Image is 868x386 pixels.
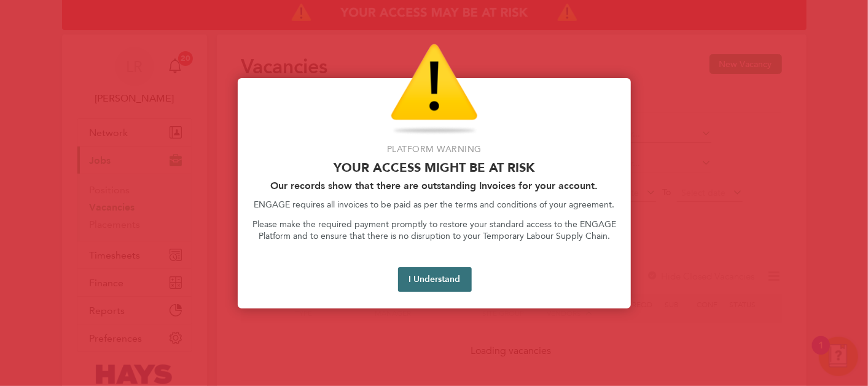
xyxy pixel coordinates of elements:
p: Your access might be at risk [252,160,616,175]
p: Please make the required payment promptly to restore your standard access to the ENGAGE Platform ... [252,219,616,243]
p: Platform Warning [252,143,616,156]
div: Access At Risk [238,78,631,308]
p: ENGAGE requires all invoices to be paid as per the terms and conditions of your agreement. [252,199,616,211]
img: Warning Icon [391,44,478,136]
h2: Our records show that there are outstanding Invoices for your account. [252,180,616,191]
button: I Understand [398,267,472,292]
